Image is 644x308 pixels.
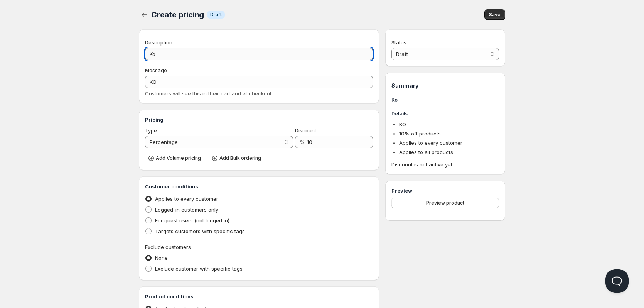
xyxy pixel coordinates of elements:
[145,183,373,190] h3: Customer conditions
[391,187,499,195] h3: Preview
[145,116,373,124] h3: Pricing
[295,127,316,134] span: Discount
[391,82,499,90] h1: Summary
[391,198,499,208] button: Preview product
[155,206,218,213] span: Logged-in customers only
[605,269,629,293] iframe: Help Scout Beacon - Open
[155,217,229,223] span: For guest users (not logged in)
[391,39,406,46] span: Status
[391,110,499,117] h3: Details
[484,9,505,20] button: Save
[300,139,305,145] span: %
[145,153,206,164] button: Add Volume pricing
[145,244,191,250] span: Exclude customers
[155,196,218,202] span: Applies to every customer
[399,130,441,137] span: 10 % off products
[145,293,373,300] h3: Product conditions
[209,153,266,164] button: Add Bulk ordering
[145,127,157,134] span: Type
[156,155,201,161] span: Add Volume pricing
[399,140,462,146] span: Applies to every customer
[210,12,222,18] span: Draft
[145,39,172,46] span: Description
[489,12,501,18] span: Save
[145,67,167,73] span: Message
[155,266,243,272] span: Exclude customer with specific tags
[219,155,261,161] span: Add Bulk ordering
[155,228,245,234] span: Targets customers with specific tags
[155,255,168,261] span: None
[145,90,273,96] span: Customers will see this in their cart and at checkout.
[426,200,464,206] span: Preview product
[399,121,406,127] span: KO
[391,96,499,103] h3: Ko
[145,48,373,60] input: Private internal description
[391,161,499,168] span: Discount is not active yet
[151,10,204,19] span: Create pricing
[399,149,453,155] span: Applies to all products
